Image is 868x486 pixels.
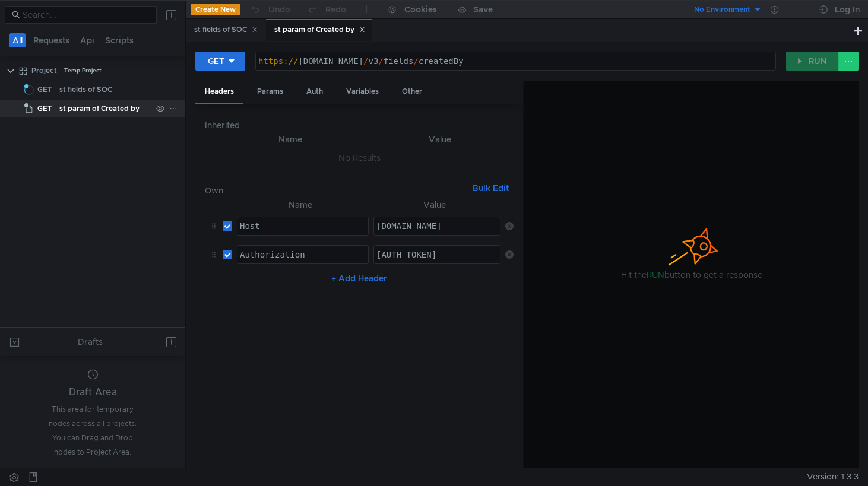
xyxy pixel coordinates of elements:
button: GET [195,52,245,71]
div: st fields of SOC [59,81,112,99]
button: Api [77,33,98,47]
div: GET [208,55,224,68]
div: Drafts [78,335,103,349]
th: Value [367,132,514,147]
button: Requests [30,33,73,47]
div: Params [248,81,293,103]
div: Headers [195,81,243,104]
div: No Environment [694,4,750,15]
button: RUN [786,52,839,71]
th: Value [369,198,500,212]
div: st fields of SOC [194,24,258,36]
input: Search... [23,8,150,21]
button: Bulk Edit [468,181,514,195]
div: Log In [835,2,860,17]
div: Temp Project [64,62,102,80]
div: Auth [297,81,332,103]
button: All [9,33,26,47]
div: Save [473,5,493,14]
button: Create New [191,4,240,15]
h6: Own [205,183,468,198]
span: GET [37,100,52,117]
div: Other [392,81,432,103]
span: Version: 1.3.3 [807,468,859,485]
nz-embed-empty: No Results [338,153,381,163]
div: Variables [337,81,388,103]
button: Scripts [102,33,137,47]
div: Undo [268,2,290,17]
button: Undo [240,1,299,18]
div: Project [31,62,57,80]
span: GET [37,81,52,99]
button: + Add Header [327,271,392,285]
div: Redo [325,2,346,17]
h6: Inherited [205,118,514,132]
th: Name [232,198,369,212]
div: st param of Created by [274,24,365,36]
th: Name [214,132,367,147]
div: Cookies [404,2,437,17]
span: Loading... [24,85,34,95]
div: st param of Created by [59,100,140,117]
button: Redo [299,1,354,18]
